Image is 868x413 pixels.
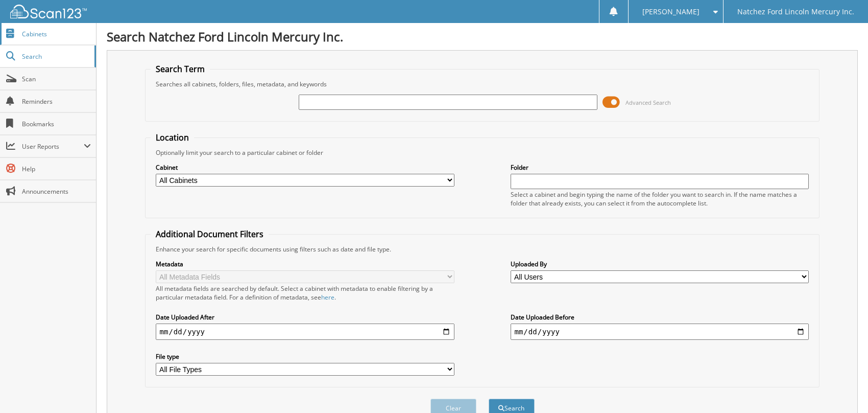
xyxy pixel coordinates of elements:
div: Optionally limit your search to a particular cabinet or folder [151,148,814,157]
span: User Reports [22,142,84,151]
div: Searches all cabinets, folders, files, metadata, and keywords [151,80,814,88]
span: Reminders [22,97,91,106]
label: Date Uploaded After [156,313,454,322]
h1: Search Natchez Ford Lincoln Mercury Inc. [107,28,858,45]
span: Natchez Ford Lincoln Mercury Inc. [737,9,854,15]
label: File type [156,352,454,361]
label: Metadata [156,260,454,268]
span: Help [22,165,91,173]
label: Folder [511,163,809,172]
span: Advanced Search [625,99,671,106]
legend: Additional Document Filters [151,228,269,240]
div: All metadata fields are searched by default. Select a cabinet with metadata to enable filtering b... [156,284,454,302]
img: scan123-logo-white.svg [10,5,87,18]
span: Bookmarks [22,120,91,128]
div: Select a cabinet and begin typing the name of the folder you want to search in. If the name match... [511,190,809,208]
span: Scan [22,75,91,83]
a: here [321,293,334,302]
span: Search [22,52,89,61]
iframe: Chat Widget [817,364,868,413]
span: [PERSON_NAME] [642,9,700,15]
legend: Search Term [151,63,210,75]
input: end [511,324,809,340]
span: Announcements [22,187,91,196]
span: Cabinets [22,30,91,38]
label: Uploaded By [511,260,809,268]
div: Enhance your search for specific documents using filters such as date and file type. [151,245,814,254]
input: start [156,324,454,340]
legend: Location [151,132,194,143]
label: Cabinet [156,163,454,172]
label: Date Uploaded Before [511,313,809,322]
